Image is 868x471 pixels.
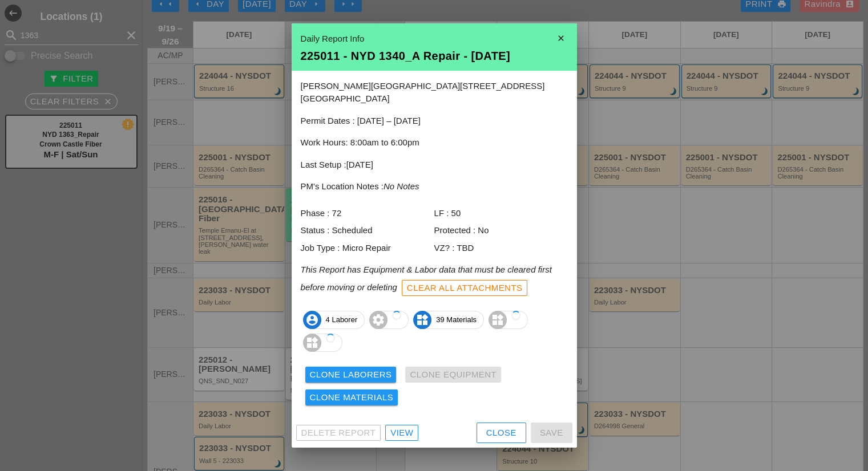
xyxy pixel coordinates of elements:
[305,367,397,383] button: Clone Laborers
[301,80,568,105] p: [PERSON_NAME][GEOGRAPHIC_DATA][STREET_ADDRESS][GEOGRAPHIC_DATA]
[305,389,398,405] button: Clone Materials
[303,311,321,329] i: account_circle
[413,311,431,329] i: widgets
[383,181,419,191] i: No Notes
[414,311,483,329] span: 39 Materials
[550,27,572,50] i: close
[346,160,373,169] span: [DATE]
[434,224,568,237] div: Protected : No
[301,136,568,149] p: Work Hours: 8:00am to 6:00pm
[488,311,507,329] i: widgets
[301,33,568,46] div: Daily Report Info
[301,265,552,291] i: This Report has Equipment & Labor data that must be cleared first before moving or deleting
[301,159,568,172] p: Last Setup :
[390,427,413,440] div: View
[310,368,392,381] div: Clone Laborers
[301,242,434,255] div: Job Type : Micro Repair
[477,423,526,443] button: Close
[301,50,568,62] div: 225011 - NYD 1340_A Repair - [DATE]
[301,115,568,128] p: Permit Dates : [DATE] – [DATE]
[486,427,516,440] div: Close
[369,311,387,329] i: settings
[303,334,321,352] i: widgets
[310,391,394,404] div: Clone Materials
[301,207,434,220] div: Phase : 72
[304,311,365,329] span: 4 Laborer
[407,282,523,295] div: Clear All Attachments
[434,242,568,255] div: VZ? : TBD
[434,207,568,220] div: LF : 50
[301,224,434,237] div: Status : Scheduled
[301,180,568,193] p: PM's Location Notes :
[402,280,528,296] button: Clear All Attachments
[385,425,418,441] a: View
